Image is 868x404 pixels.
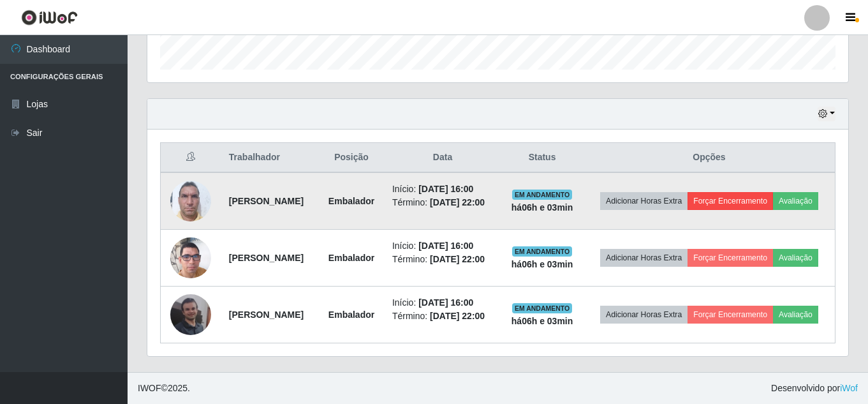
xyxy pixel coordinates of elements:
[600,192,688,210] button: Adicionar Horas Extra
[600,249,688,267] button: Adicionar Horas Extra
[328,196,374,206] strong: Embalador
[773,306,818,324] button: Avaliação
[229,253,304,263] strong: [PERSON_NAME]
[688,249,773,267] button: Forçar Encerramento
[511,259,573,269] strong: há 06 h e 03 min
[170,294,211,335] img: 1754434695561.jpeg
[392,253,493,266] li: Término:
[512,246,573,257] span: EM ANDAMENTO
[392,196,493,209] li: Término:
[688,306,773,324] button: Forçar Encerramento
[584,143,835,173] th: Opções
[221,143,318,173] th: Trabalhador
[229,310,304,320] strong: [PERSON_NAME]
[138,383,161,393] span: IWOF
[392,183,493,196] li: Início:
[138,382,190,395] span: © 2025 .
[418,241,473,251] time: [DATE] 16:00
[229,196,304,206] strong: [PERSON_NAME]
[688,192,773,210] button: Forçar Encerramento
[328,310,374,320] strong: Embalador
[430,197,485,207] time: [DATE] 22:00
[21,10,78,26] img: CoreUI Logo
[511,202,573,213] strong: há 06 h e 03 min
[773,192,818,210] button: Avaliação
[600,306,688,324] button: Adicionar Horas Extra
[418,184,473,194] time: [DATE] 16:00
[328,253,374,263] strong: Embalador
[418,297,473,308] time: [DATE] 16:00
[512,190,573,200] span: EM ANDAMENTO
[773,249,818,267] button: Avaliação
[430,311,485,321] time: [DATE] 22:00
[501,143,584,173] th: Status
[318,143,385,173] th: Posição
[511,316,573,326] strong: há 06 h e 03 min
[392,239,493,253] li: Início:
[512,303,573,313] span: EM ANDAMENTO
[771,382,858,395] span: Desenvolvido por
[430,254,485,264] time: [DATE] 22:00
[170,221,211,294] img: 1737916815457.jpeg
[392,296,493,310] li: Início:
[840,383,858,393] a: iWof
[385,143,501,173] th: Data
[170,174,211,228] img: 1737508100769.jpeg
[392,310,493,323] li: Término:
